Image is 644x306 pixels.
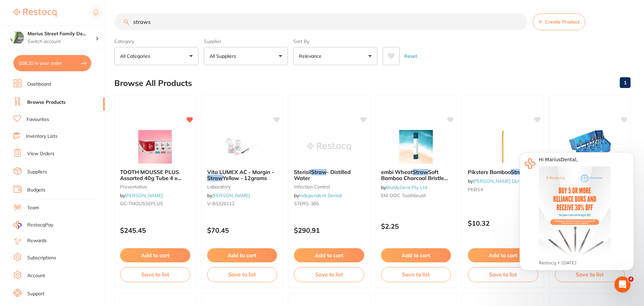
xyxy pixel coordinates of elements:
[152,181,172,188] span: 2 x Van
[381,248,451,262] button: Add to cart
[207,169,274,175] span: Vita LUMEX AC - Margin -
[299,192,342,199] a: Independent Dental
[28,31,96,37] h4: Marius Street Family Dental
[294,169,351,181] span: - Distilled Water
[468,169,538,175] b: Piksters Bamboo Straw 4pk
[212,192,250,199] a: [PERSON_NAME]
[27,81,51,88] a: Dashboard
[294,267,364,282] button: Save to list
[26,133,58,140] a: Inventory Lists
[210,53,239,59] p: All Suppliers
[27,116,49,123] a: Favourites
[133,130,177,164] img: TOOTH MOUSSE PLUS Assorted 40g Tube 4 x Mint & Straw 2 x Van
[120,248,190,262] button: Add to cart
[13,221,22,229] img: RestocqPay
[381,184,427,190] span: by
[27,255,56,261] a: Subscriptions
[293,47,377,65] button: Relevance
[620,76,631,89] a: 1
[381,169,413,175] span: embi Wheat
[545,19,579,25] span: Create Product
[533,13,585,30] button: Create Product
[207,175,223,181] em: Straw
[294,169,311,175] span: Sterisil
[137,181,152,188] em: Straw
[294,192,342,199] span: by
[204,38,288,44] label: Supplier
[120,169,190,181] b: TOOTH MOUSSE PLUS Assorted 40g Tube 4 x Mint & Straw 2 x Van
[293,38,377,44] label: Sort By
[207,201,234,207] span: V-B5326112
[27,222,53,228] span: RestocqPay
[120,53,153,59] p: All Categories
[13,5,56,20] a: Restocq Logo
[468,267,538,282] button: Save to list
[13,55,91,71] button: $58.20 in your order
[294,248,364,262] button: Add to cart
[468,169,511,175] span: Piksters Bamboo
[311,169,327,175] em: Straw
[299,53,324,59] p: Relevance
[294,184,364,189] small: infection control
[207,184,277,189] small: laboratory
[294,226,364,234] p: $290.91
[114,47,198,65] button: All Categories
[220,130,264,164] img: Vita LUMEX AC - Margin - Straw Yellow - 12grams
[27,150,54,157] a: View Orders
[394,130,438,164] img: embi Wheat Straw Soft Bamboo Charcoal Bristle Toothbrush
[473,178,526,184] a: [PERSON_NAME] Dental
[13,221,53,229] a: RestocqPay
[120,184,190,189] small: preventative
[114,13,527,30] input: Search Products
[27,187,45,193] a: Budgets
[294,201,319,207] span: STERS-365
[468,248,538,262] button: Add to cart
[509,142,644,288] iframe: Intercom notifications message
[10,31,24,44] img: Marius Street Family Dental
[468,178,526,184] span: by
[27,205,39,211] a: Team
[27,272,45,279] a: Account
[120,267,190,282] button: Save to list
[294,169,364,181] b: Sterisil Straw - Distilled Water
[120,226,190,234] p: $245.45
[381,169,448,188] span: Soft Bamboo Charcoal Bristle Toothbrush
[223,175,267,181] span: Yellow - 12grams
[27,291,44,297] a: Support
[204,47,288,65] button: All Suppliers
[207,226,277,234] p: $70.45
[381,192,426,199] span: EM-OOC Toothbrush
[120,169,182,188] span: TOOTH MOUSSE PLUS Assorted 40g Tube 4 x Mint &
[27,99,66,106] a: Browse Products
[614,276,631,293] iframe: Intercom live chat
[27,237,47,244] a: Rewards
[568,130,612,164] img: Strauss & Co. Carbide Cutter 8 Bur Kit
[114,38,198,44] label: Category
[628,276,634,282] span: 4
[207,192,250,199] span: by
[468,219,538,227] p: $10.32
[413,169,428,175] em: Straw
[120,192,163,199] span: by
[207,169,277,181] b: Vita LUMEX AC - Margin - Straw Yellow - 12grams
[120,201,163,207] span: GC-TMOUSSEPLUS
[114,79,192,88] h2: Browse All Products
[307,130,351,164] img: Sterisil Straw - Distilled Water
[468,186,483,192] span: PKBS4
[402,47,419,65] button: Reset
[207,248,277,262] button: Add to cart
[481,130,525,164] img: Piksters Bamboo Straw 4pk
[207,267,277,282] button: Save to list
[13,9,56,17] img: Restocq Logo
[125,192,163,199] a: [PERSON_NAME]
[381,169,451,181] b: embi Wheat Straw Soft Bamboo Charcoal Bristle Toothbrush
[386,184,427,190] a: BioMeDent Pty Ltd
[381,267,451,282] button: Save to list
[381,222,451,230] p: $2.25
[28,38,96,45] p: Switch account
